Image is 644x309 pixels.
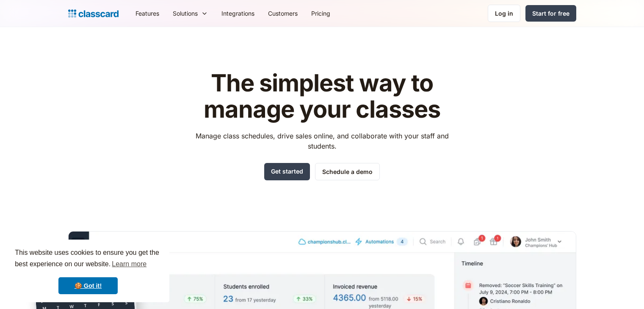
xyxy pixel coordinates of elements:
[215,4,261,23] a: Integrations
[488,5,520,22] a: Log in
[495,9,513,18] div: Log in
[111,258,148,270] a: learn more about cookies
[68,8,119,19] a: Logo
[304,4,337,23] a: Pricing
[532,9,569,18] div: Start for free
[15,248,161,270] span: This website uses cookies to ensure you get the best experience on our website.
[261,4,304,23] a: Customers
[129,4,166,23] a: Features
[525,5,576,22] a: Start for free
[166,4,215,23] div: Solutions
[173,9,198,18] div: Solutions
[58,277,118,294] a: dismiss cookie message
[264,163,310,180] a: Get started
[7,240,169,302] div: cookieconsent
[315,163,380,180] a: Schedule a demo
[188,70,456,122] h1: The simplest way to manage your classes
[188,131,456,151] p: Manage class schedules, drive sales online, and collaborate with your staff and students.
